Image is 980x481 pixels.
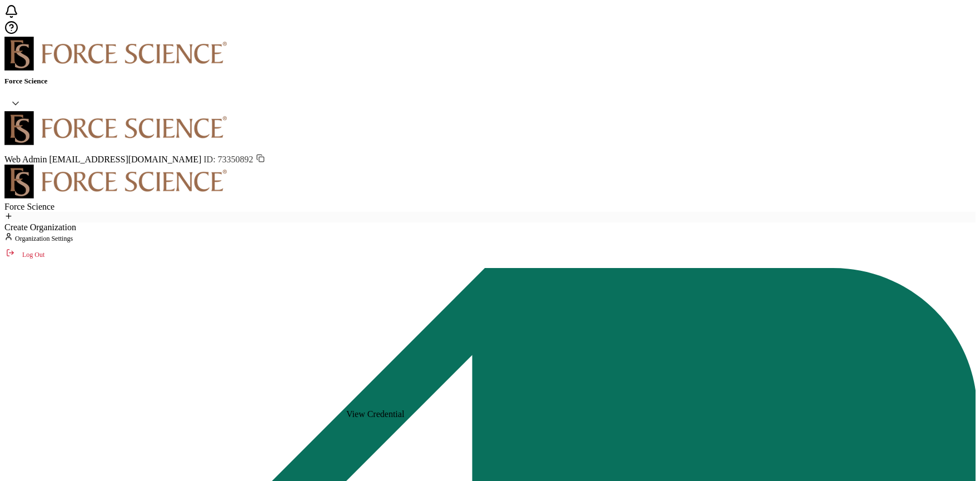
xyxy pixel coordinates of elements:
[4,111,227,146] img: d96c2383-09d7-413e-afb5-8f6c84c8c5d6.png
[4,222,76,232] span: Create Organization
[4,37,227,72] img: d96c2383-09d7-413e-afb5-8f6c84c8c5d6.png
[15,235,73,242] a: Organization Settings
[4,155,47,164] span: Web Admin
[4,165,227,200] img: d96c2383-09d7-413e-afb5-8f6c84c8c5d6.png
[346,409,404,419] div: View Credential
[4,202,54,211] span: Force Science
[49,155,201,164] span: [EMAIL_ADDRESS][DOMAIN_NAME]
[4,77,976,86] h5: Force Science
[203,155,264,164] span: ID: 73350892
[22,251,44,259] a: Log Out
[924,428,980,481] iframe: Chat Widget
